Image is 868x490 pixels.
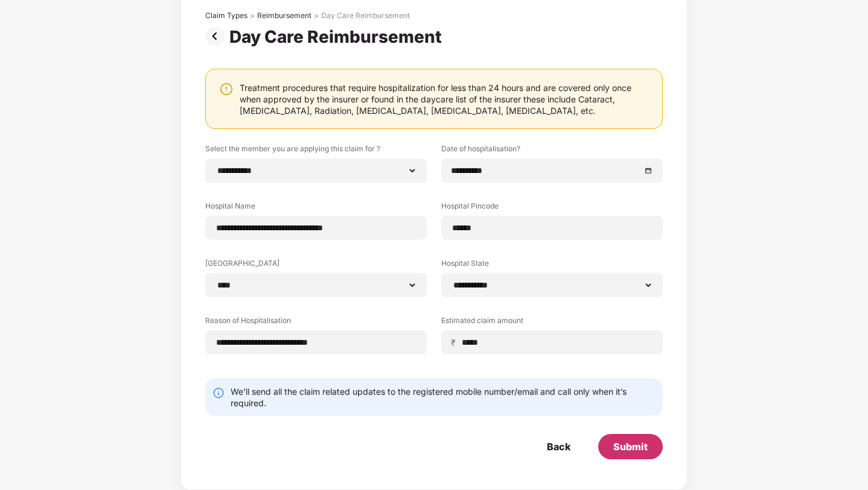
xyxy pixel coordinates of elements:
div: We’ll send all the claim related updates to the registered mobile number/email and call only when... [231,386,656,409]
img: svg+xml;base64,PHN2ZyBpZD0iSW5mby0yMHgyMCIgeG1sbnM9Imh0dHA6Ly93d3cudzMub3JnLzIwMDAvc3ZnIiB3aWR0aD... [212,387,225,399]
label: [GEOGRAPHIC_DATA] [205,258,427,273]
span: ₹ [451,337,461,348]
div: > [250,11,255,20]
label: Date of hospitalisation? [441,143,663,159]
label: Estimated claim amount [441,315,663,330]
label: Reason of Hospitalisation [205,315,427,330]
img: svg+xml;base64,PHN2ZyBpZD0iUHJldi0zMngzMiIgeG1sbnM9Imh0dHA6Ly93d3cudzMub3JnLzIwMDAvc3ZnIiB3aWR0aD... [205,27,229,46]
label: Hospital State [441,258,663,273]
label: Hospital Name [205,201,427,216]
div: Claim Types [205,11,247,20]
label: Select the member you are applying this claim for ? [205,143,427,159]
div: Submit [613,440,648,453]
div: Day Care Reimbursement [229,27,447,47]
div: Back [547,440,570,453]
div: > [314,11,319,20]
label: Hospital Pincode [441,201,663,216]
div: Day Care Reimbursement [321,11,410,20]
div: Reimbursement [257,11,311,20]
div: Treatment procedures that require hospitalization for less than 24 hours and are covered only onc... [240,82,650,116]
img: svg+xml;base64,PHN2ZyBpZD0iV2FybmluZ18tXzI0eDI0IiBkYXRhLW5hbWU9Ildhcm5pbmcgLSAyNHgyNCIgeG1sbnM9Im... [219,82,234,96]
